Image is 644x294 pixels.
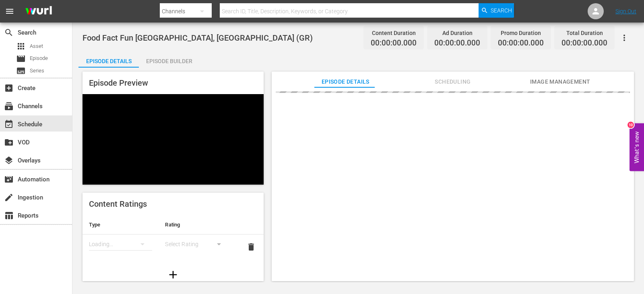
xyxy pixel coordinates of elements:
[16,41,26,51] span: Asset
[498,27,544,39] div: Promo Duration
[491,3,512,18] span: Search
[139,51,199,71] div: Episode Builder
[4,101,14,111] span: Channels
[89,78,148,88] span: Episode Preview
[78,51,139,71] div: Episode Details
[30,42,43,50] span: Asset
[19,2,58,21] img: ans4CAIJ8jUAAAAAAAAAAAAAAAAAAAAAAAAgQb4GAAAAAAAAAAAAAAAAAAAAAAAAJMjXAAAAAAAAAAAAAAAAAAAAAAAAgAT5G...
[630,123,644,171] button: Open Feedback Widget
[4,156,14,165] span: Overlays
[4,119,14,129] span: Schedule
[434,27,480,39] div: Ad Duration
[4,193,14,202] span: Ingestion
[479,3,514,18] button: Search
[4,175,14,184] span: Automation
[89,199,147,209] span: Content Ratings
[4,83,14,93] span: Create
[83,33,313,43] span: Food Fact Fun [GEOGRAPHIC_DATA], [GEOGRAPHIC_DATA] (GR)
[371,27,417,39] div: Content Duration
[242,237,261,257] button: delete
[159,215,235,234] th: Rating
[83,215,159,234] th: Type
[315,77,376,87] span: Episode Details
[561,27,607,39] div: Total Duration
[30,67,44,75] span: Series
[16,54,26,64] span: Episode
[615,8,636,14] a: Sign Out
[5,6,14,16] span: menu
[246,242,256,252] span: delete
[498,39,544,48] span: 00:00:00.000
[4,138,14,147] span: VOD
[78,51,139,68] button: Episode Details
[16,66,26,76] span: Series
[434,39,480,48] span: 00:00:00.000
[371,39,417,48] span: 00:00:00.000
[530,77,590,87] span: Image Management
[4,28,14,37] span: Search
[627,121,634,128] div: 10
[139,51,199,68] button: Episode Builder
[561,39,607,48] span: 00:00:00.000
[30,54,48,62] span: Episode
[83,215,264,259] table: simple table
[4,211,14,220] span: Reports
[423,77,483,87] span: Scheduling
